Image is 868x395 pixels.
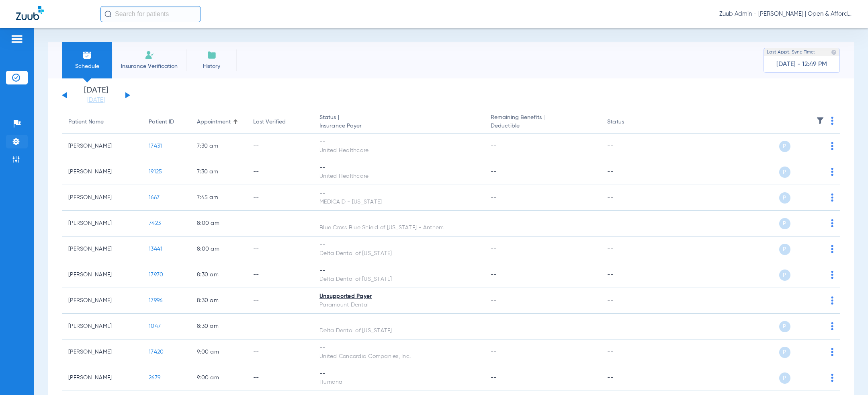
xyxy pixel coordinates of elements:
[149,298,162,303] span: 17996
[313,111,484,134] th: Status |
[149,118,184,126] div: Patient ID
[601,134,655,159] td: --
[319,378,478,387] div: Humana
[149,323,161,329] span: 1047
[247,288,313,314] td: --
[491,246,497,252] span: --
[190,339,247,365] td: 9:00 AM
[831,219,833,227] img: group-dot-blue.svg
[247,365,313,391] td: --
[779,192,790,204] span: P
[601,339,655,365] td: --
[62,159,142,185] td: [PERSON_NAME]
[190,185,247,211] td: 7:45 AM
[319,301,478,309] div: Paramount Dental
[149,246,162,252] span: 13441
[62,288,142,314] td: [PERSON_NAME]
[104,10,112,18] img: Search Icon
[68,118,104,126] div: Patient Name
[190,159,247,185] td: 7:30 AM
[601,288,655,314] td: --
[62,262,142,288] td: [PERSON_NAME]
[319,146,478,155] div: United Healthcare
[149,169,162,175] span: 19125
[68,118,136,126] div: Patient Name
[190,365,247,391] td: 9:00 AM
[767,48,815,56] span: Last Appt. Sync Time:
[319,292,478,301] div: Unsupported Payer
[68,62,106,70] span: Schedule
[776,60,827,68] span: [DATE] - 12:49 PM
[601,314,655,339] td: --
[190,237,247,262] td: 8:00 AM
[319,164,478,172] div: --
[779,321,790,332] span: P
[601,211,655,237] td: --
[601,262,655,288] td: --
[149,195,160,200] span: 1667
[319,327,478,335] div: Delta Dental of [US_STATE]
[190,134,247,159] td: 7:30 AM
[831,49,837,55] img: last sync help info
[601,237,655,262] td: --
[319,241,478,249] div: --
[831,348,833,356] img: group-dot-blue.svg
[319,275,478,284] div: Delta Dental of [US_STATE]
[16,6,44,20] img: Zuub Logo
[831,296,833,304] img: group-dot-blue.svg
[145,50,154,60] img: Manual Insurance Verification
[253,118,307,126] div: Last Verified
[601,185,655,211] td: --
[601,159,655,185] td: --
[319,189,478,198] div: --
[601,365,655,391] td: --
[253,118,286,126] div: Last Verified
[491,323,497,329] span: --
[247,159,313,185] td: --
[62,339,142,365] td: [PERSON_NAME]
[247,314,313,339] td: --
[831,168,833,176] img: group-dot-blue.svg
[484,111,601,134] th: Remaining Benefits |
[10,34,23,44] img: hamburger-icon
[190,211,247,237] td: 8:00 AM
[831,117,833,125] img: group-dot-blue.svg
[149,272,163,278] span: 17970
[779,372,790,384] span: P
[831,374,833,382] img: group-dot-blue.svg
[100,6,201,22] input: Search for patients
[190,288,247,314] td: 8:30 AM
[192,62,231,70] span: History
[72,86,120,104] li: [DATE]
[207,50,217,60] img: History
[831,322,833,330] img: group-dot-blue.svg
[149,375,160,381] span: 2679
[149,143,162,149] span: 17431
[779,270,790,281] span: P
[491,272,497,278] span: --
[247,134,313,159] td: --
[816,117,824,125] img: filter.svg
[491,298,497,303] span: --
[491,122,594,130] span: Deductible
[247,185,313,211] td: --
[62,185,142,211] td: [PERSON_NAME]
[319,122,478,130] span: Insurance Payer
[319,215,478,224] div: --
[319,267,478,275] div: --
[601,111,655,134] th: Status
[319,249,478,258] div: Delta Dental of [US_STATE]
[491,220,497,226] span: --
[247,237,313,262] td: --
[247,262,313,288] td: --
[319,318,478,327] div: --
[779,347,790,358] span: P
[319,352,478,361] div: United Concordia Companies, Inc.
[319,370,478,378] div: --
[779,244,790,255] span: P
[190,262,247,288] td: 8:30 AM
[319,172,478,181] div: United Healthcare
[319,344,478,352] div: --
[118,62,180,70] span: Insurance Verification
[62,237,142,262] td: [PERSON_NAME]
